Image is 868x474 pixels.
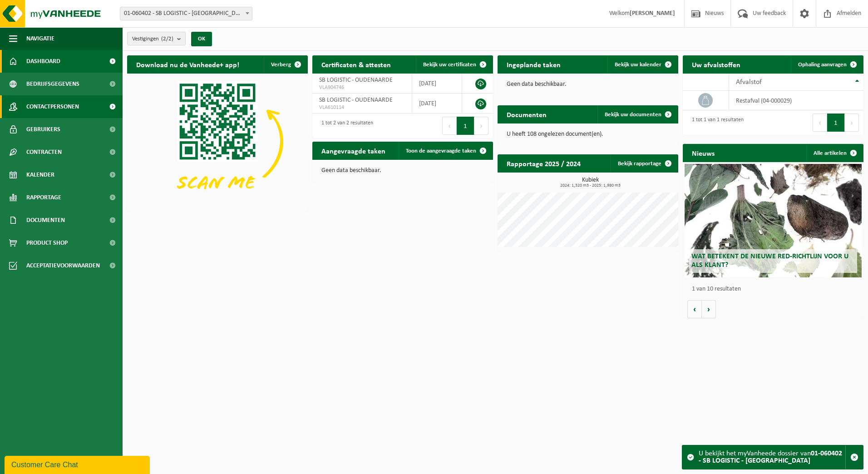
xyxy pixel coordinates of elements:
td: [DATE] [412,94,462,114]
span: Contactpersonen [26,95,79,118]
span: Acceptatievoorwaarden [26,254,100,277]
button: Vestigingen(2/2) [127,32,186,45]
a: Alle artikelen [806,144,863,162]
button: OK [191,32,212,46]
span: VLA904746 [319,84,405,91]
span: 2024: 1,320 m3 - 2025: 1,980 m3 [502,183,678,188]
span: VLA610114 [319,104,405,111]
span: Bekijk uw certificaten [423,62,476,68]
iframe: chat widget [5,454,152,474]
span: SB LOGISTIC - OUDENAARDE [319,97,393,104]
h2: Aangevraagde taken [312,142,395,159]
h2: Nieuws [683,144,724,162]
strong: [PERSON_NAME] [630,10,675,17]
span: Bedrijfsgegevens [26,73,79,95]
button: Volgende [702,300,716,318]
h2: Certificaten & attesten [312,55,400,73]
img: Download de VHEPlus App [127,74,308,209]
span: Afvalstof [736,79,762,86]
div: 1 tot 1 van 1 resultaten [687,113,744,133]
span: Verberg [271,62,291,68]
h2: Documenten [498,105,556,123]
span: Toon de aangevraagde taken [406,148,476,154]
button: Previous [813,114,827,132]
span: Vestigingen [132,32,173,46]
span: Gebruikers [26,118,60,141]
a: Toon de aangevraagde taken [399,142,492,160]
button: 1 [827,114,845,132]
button: Next [845,114,859,132]
p: U heeft 108 ongelezen document(en). [507,131,669,138]
span: Documenten [26,209,65,232]
button: 1 [457,117,474,135]
p: Geen data beschikbaar. [321,168,484,174]
span: SB LOGISTIC - OUDENAARDE [319,77,393,84]
span: Wat betekent de nieuwe RED-richtlijn voor u als klant? [691,253,848,269]
span: Bekijk uw documenten [605,112,661,118]
h2: Download nu de Vanheede+ app! [127,55,248,73]
span: Bekijk uw kalender [615,62,661,68]
span: 01-060402 - SB LOGISTIC - OUDENAARDE [120,7,252,20]
p: 1 van 10 resultaten [692,286,859,292]
a: Bekijk rapportage [611,154,677,173]
span: Rapportage [26,186,61,209]
a: Ophaling aanvragen [791,55,863,74]
h2: Uw afvalstoffen [683,55,750,73]
a: Wat betekent de nieuwe RED-richtlijn voor u als klant? [685,164,862,277]
span: Kalender [26,163,54,186]
div: U bekijkt het myVanheede dossier van [699,445,845,469]
a: Bekijk uw documenten [597,105,677,123]
span: Navigatie [26,27,54,50]
p: Geen data beschikbaar. [507,81,669,88]
button: Previous [442,117,457,135]
span: 01-060402 - SB LOGISTIC - OUDENAARDE [120,7,252,20]
h3: Kubiek [502,177,678,188]
a: Bekijk uw kalender [607,55,677,74]
h2: Ingeplande taken [498,55,570,73]
button: Next [474,117,488,135]
span: Contracten [26,141,62,163]
count: (2/2) [161,36,173,42]
td: restafval (04-000029) [729,91,863,110]
span: Dashboard [26,50,60,73]
td: [DATE] [412,74,462,94]
button: Vorige [687,300,702,318]
h2: Rapportage 2025 / 2024 [498,154,590,172]
button: Verberg [264,55,307,74]
div: 1 tot 2 van 2 resultaten [317,116,373,136]
strong: 01-060402 - SB LOGISTIC - [GEOGRAPHIC_DATA] [699,450,842,464]
span: Ophaling aanvragen [798,62,847,68]
a: Bekijk uw certificaten [416,55,492,74]
span: Product Shop [26,232,68,254]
